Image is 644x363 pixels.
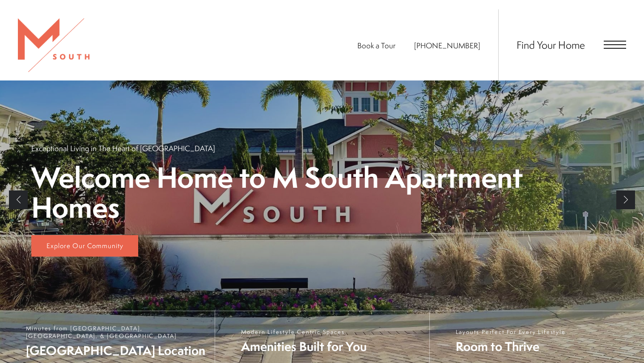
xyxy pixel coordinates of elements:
[414,40,480,51] span: [PHONE_NUMBER]
[456,328,566,336] span: Layouts Perfect For Every Lifestyle
[18,18,89,72] img: MSouth
[357,40,395,51] a: Book a Tour
[26,325,206,340] span: Minutes from [GEOGRAPHIC_DATA], [GEOGRAPHIC_DATA], & [GEOGRAPHIC_DATA]
[241,328,367,336] span: Modern Lifestyle Centric Spaces
[31,143,215,153] p: Exceptional Living in The Heart of [GEOGRAPHIC_DATA]
[31,162,613,223] p: Welcome Home to M South Apartment Homes
[456,338,566,355] span: Room to Thrive
[47,241,123,250] span: Explore Our Community
[604,41,626,49] button: Open Menu
[616,190,635,209] a: Next
[31,235,138,257] a: Explore Our Community
[517,38,585,52] a: Find Your Home
[26,342,206,359] span: [GEOGRAPHIC_DATA] Location
[241,338,367,355] span: Amenities Built for You
[9,190,28,209] a: Previous
[414,40,480,51] a: Call Us at 813-570-8014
